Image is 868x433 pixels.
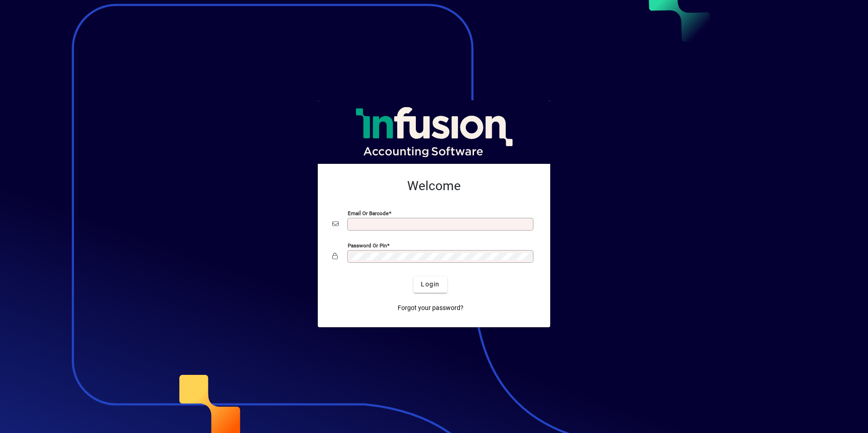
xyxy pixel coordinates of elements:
span: Login [421,280,439,289]
mat-label: Password or Pin [348,242,387,248]
span: Forgot your password? [398,303,464,313]
h2: Welcome [332,178,536,194]
a: Forgot your password? [394,300,467,316]
mat-label: Email or Barcode [348,210,389,216]
button: Login [414,276,447,293]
